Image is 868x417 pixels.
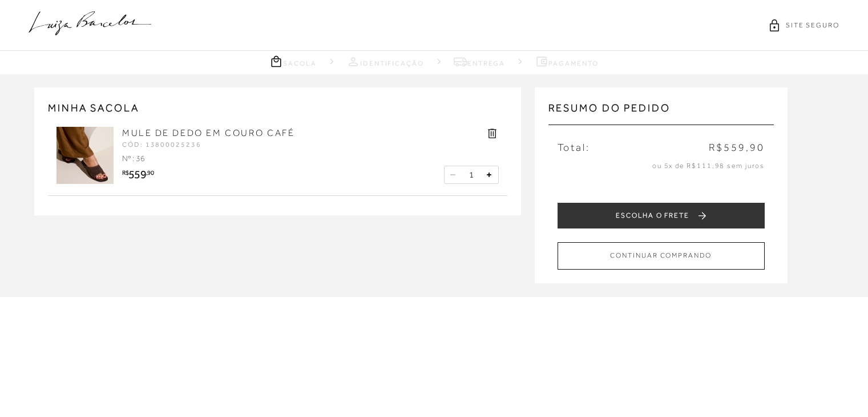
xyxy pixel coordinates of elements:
a: Pagamento [535,54,598,69]
a: Entrega [454,54,505,69]
span: R$559,90 [709,141,765,155]
h3: Resumo do pedido [548,101,774,125]
span: SITE SEGURO [786,21,839,30]
img: MULE DE DEDO EM COURO CAFÉ [56,127,114,184]
button: CONTINUAR COMPRANDO [558,242,765,269]
p: ou 5x de R$111,98 sem juros [558,161,765,171]
button: ESCOLHA O FRETE [558,203,765,228]
a: Identificação [346,54,424,69]
span: Nº : 36 [122,154,145,163]
a: Sacola [269,54,317,69]
span: Total: [558,141,590,155]
span: CÓD: 13800025236 [122,141,201,149]
span: 1 [469,170,474,180]
a: MULE DE DEDO EM COURO CAFÉ [122,128,295,138]
h2: MINHA SACOLA [48,101,507,115]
